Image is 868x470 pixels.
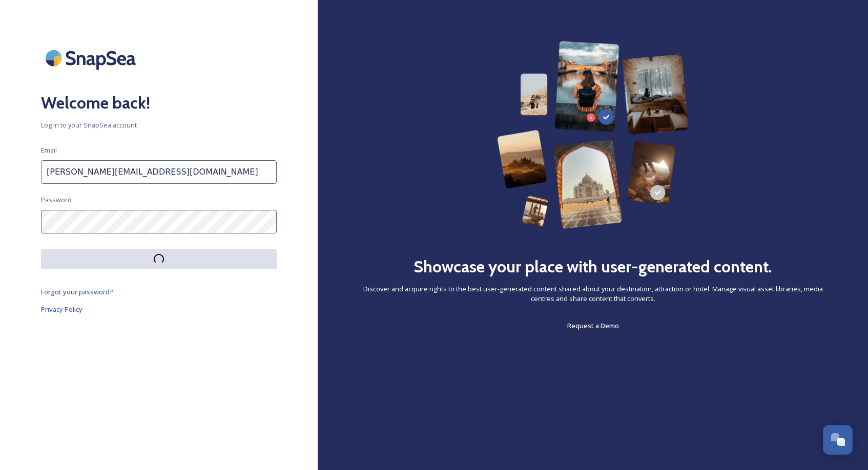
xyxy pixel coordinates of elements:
[41,41,143,75] img: SnapSea Logo
[41,287,113,296] span: Forgot your password?
[41,120,277,130] span: Log in to your SnapSea account
[41,145,57,155] span: Email
[41,91,277,115] h2: Welcome back!
[41,286,277,298] a: Forgot your password?
[41,160,277,184] input: john.doe@snapsea.io
[567,321,619,330] span: Request a Demo
[41,195,72,205] span: Password
[823,425,853,455] button: Open Chat
[359,284,827,304] span: Discover and acquire rights to the best user-generated content shared about your destination, att...
[41,305,82,314] span: Privacy Policy
[414,254,772,279] h2: Showcase your place with user-generated content.
[41,303,277,315] a: Privacy Policy
[497,41,689,229] img: 63b42ca75bacad526042e722_Group%20154-p-800.png
[567,319,619,332] a: Request a Demo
